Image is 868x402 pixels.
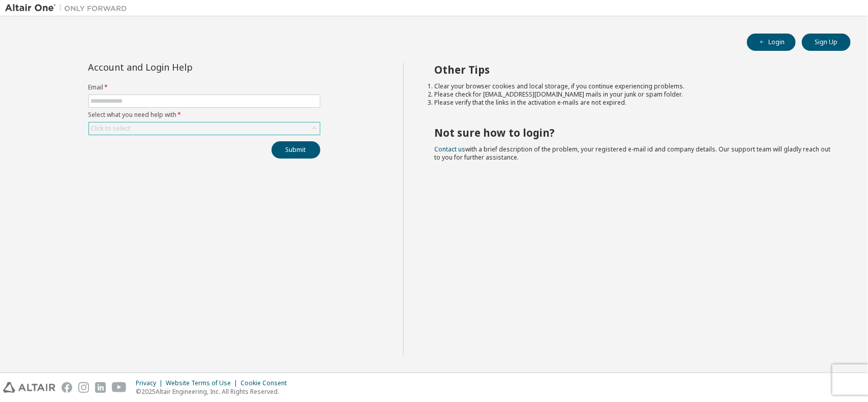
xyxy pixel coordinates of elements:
h2: Other Tips [434,63,832,76]
li: Please verify that the links in the activation e-mails are not expired. [434,99,832,107]
a: Contact us [434,145,465,153]
img: instagram.svg [78,382,89,393]
button: Login [747,34,796,51]
div: Privacy [136,379,166,387]
div: Account and Login Help [88,63,274,71]
p: © 2025 Altair Engineering, Inc. All Rights Reserved. [136,387,293,396]
img: facebook.svg [62,382,72,393]
div: Cookie Consent [241,379,293,387]
img: altair_logo.svg [3,382,55,393]
button: Sign Up [802,34,851,51]
span: with a brief description of the problem, your registered e-mail id and company details. Our suppo... [434,145,830,162]
div: Website Terms of Use [166,379,241,387]
label: Email [88,83,320,91]
div: Click to select [91,125,131,133]
img: Altair One [5,3,132,13]
li: Please check for [EMAIL_ADDRESS][DOMAIN_NAME] mails in your junk or spam folder. [434,90,832,99]
h2: Not sure how to login? [434,126,832,139]
img: linkedin.svg [95,382,106,393]
button: Submit [272,141,320,159]
label: Select what you need help with [88,111,320,119]
div: Click to select [89,122,320,135]
img: youtube.svg [112,382,127,393]
li: Clear your browser cookies and local storage, if you continue experiencing problems. [434,82,832,90]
